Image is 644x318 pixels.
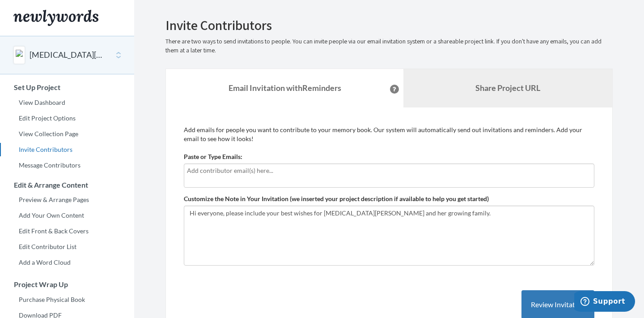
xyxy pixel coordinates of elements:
b: Share Project URL [475,83,540,93]
h2: Invite Contributors [165,18,613,33]
p: There are two ways to send invitations to people. You can invite people via our email invitation ... [165,37,613,55]
p: Add emails for people you want to contribute to your memory book. Our system will automatically s... [184,125,594,143]
h3: Edit & Arrange Content [0,181,134,189]
label: Paste or Type Emails: [184,152,242,161]
button: [MEDICAL_DATA][PERSON_NAME] Parental Leave Card [30,49,102,61]
h3: Set Up Project [0,83,134,91]
img: Newlywords logo [13,10,98,26]
textarea: Hi everyone, please include your best wishes for [MEDICAL_DATA][PERSON_NAME] and her growing family. [184,206,594,266]
input: Add contributor email(s) here... [187,166,591,176]
iframe: Opens a widget where you can chat to one of our agents [574,291,635,314]
h3: Project Wrap Up [0,280,134,288]
strong: Email Invitation with Reminders [229,83,341,93]
label: Customize the Note in Your Invitation (we inserted your project description if available to help ... [184,194,489,203]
